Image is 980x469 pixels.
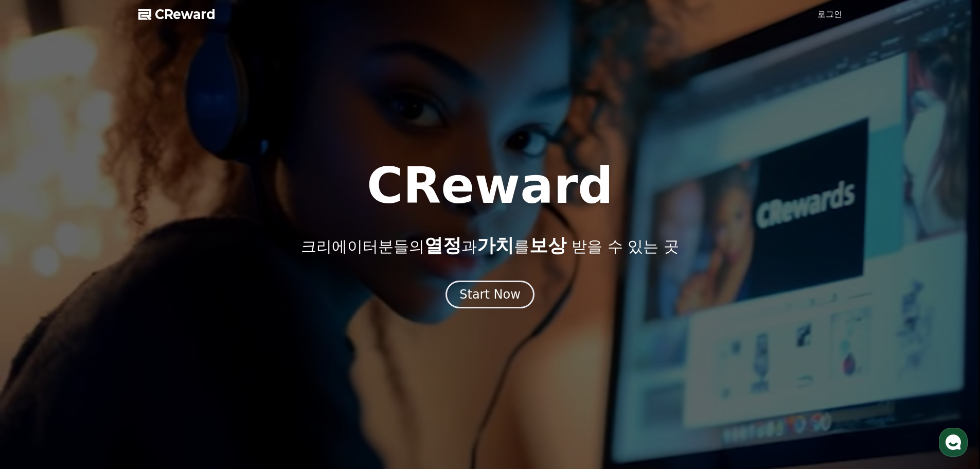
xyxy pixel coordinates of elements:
a: 대화 [68,326,133,352]
div: Start Now [459,286,521,303]
p: 크리에이터분들의 과 를 받을 수 있는 곳 [301,235,679,256]
span: 보상 [529,235,566,256]
span: 대화 [94,342,106,351]
span: 가치 [477,235,514,256]
a: 로그인 [817,8,842,21]
a: 설정 [133,326,198,352]
a: Start Now [446,291,534,301]
h1: CReward [367,161,613,211]
a: 홈 [3,326,68,352]
span: 설정 [159,342,171,350]
span: 열정 [424,235,461,256]
span: 홈 [32,342,39,350]
a: CReward [138,6,216,23]
button: Start Now [446,281,534,308]
span: CReward [155,6,216,23]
